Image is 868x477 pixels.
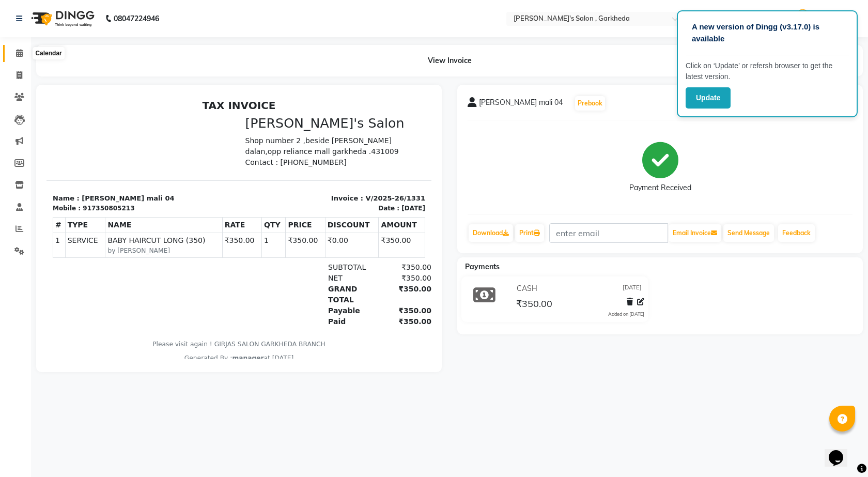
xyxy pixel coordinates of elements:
[26,4,97,33] img: logo
[723,224,774,242] button: Send Message
[669,224,721,242] button: Email Invoice
[7,137,19,162] td: 1
[275,167,330,178] div: SUBTOTAL
[114,4,159,33] b: 08047224946
[330,189,385,210] div: ₹350.00
[61,151,173,160] small: by [PERSON_NAME]
[6,258,379,268] div: Generated By : at [DATE]
[199,21,379,36] h3: [PERSON_NAME]'s Salon
[825,436,858,467] iframe: chat widget
[278,137,332,162] td: ₹0.00
[36,45,863,76] div: View Invoice
[517,283,537,294] span: CASH
[6,98,187,109] p: Name : [PERSON_NAME] mali 04
[330,210,385,221] div: ₹350.00
[239,137,278,162] td: ₹350.00
[215,122,239,137] th: QTY
[629,182,691,193] div: Payment Received
[6,109,34,118] div: Mobile :
[185,259,217,267] span: manager
[19,122,59,137] th: TYPE
[794,9,812,27] img: manager
[692,21,843,44] p: A new version of Dingg (v3.17.0) is available
[59,122,176,137] th: NAME
[275,210,330,221] div: Payable
[686,60,849,82] p: Click on ‘Update’ or refersh browser to get the latest version.
[515,224,544,242] a: Print
[330,178,385,189] div: ₹350.00
[176,122,215,137] th: RATE
[199,98,379,109] p: Invoice : V/2025-26/1331
[239,122,278,137] th: PRICE
[330,221,385,232] div: ₹350.00
[479,97,563,112] span: [PERSON_NAME] mali 04
[778,224,815,242] a: Feedback
[199,40,379,62] p: Shop number 2 ,beside [PERSON_NAME] dalan,opp reliance mall garkheda .431009
[278,122,332,137] th: DISCOUNT
[332,137,379,162] td: ₹350.00
[465,262,500,271] span: Payments
[275,178,330,189] div: NET
[686,87,731,109] button: Update
[199,62,379,73] p: Contact : [PHONE_NUMBER]
[516,298,552,312] span: ₹350.00
[6,4,379,17] h2: TAX INVOICE
[7,122,19,137] th: #
[355,109,379,118] div: [DATE]
[19,137,59,162] td: SERVICE
[215,137,239,162] td: 1
[575,96,605,111] button: Prebook
[608,311,644,318] div: Added on [DATE]
[330,167,385,178] div: ₹350.00
[623,283,642,294] span: [DATE]
[176,137,215,162] td: ₹350.00
[33,47,64,59] div: Calendar
[275,189,330,210] div: GRAND TOTAL
[469,224,513,242] a: Download
[6,244,379,254] p: Please visit again ! GIRJAS SALON GARKHEDA BRANCH
[332,122,379,137] th: AMOUNT
[36,109,88,118] div: 917350805213
[549,223,668,243] input: enter email
[332,109,353,118] div: Date :
[61,140,173,151] span: BABY HAIRCUT LONG (350)
[275,221,330,232] div: Paid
